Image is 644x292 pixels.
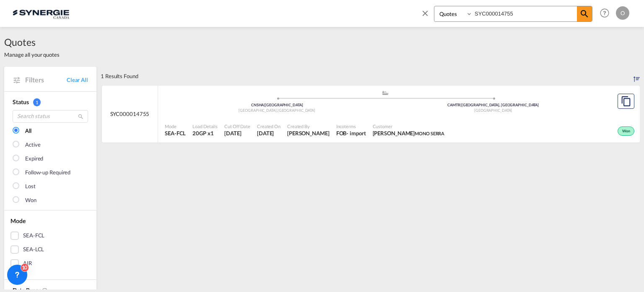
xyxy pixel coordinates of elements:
[616,6,629,20] div: O
[257,129,280,137] span: 15 Sep 2025
[25,141,40,149] div: Active
[278,108,315,113] span: [GEOGRAPHIC_DATA]
[13,98,88,106] div: Status 1
[421,6,434,26] span: icon-close
[373,123,445,129] span: Customer
[192,129,218,137] span: 20GP x 1
[473,6,577,21] input: Enter Quotation Number
[13,110,88,123] input: Search status
[287,129,330,137] span: Adriana Groposila
[67,76,88,84] a: Clear All
[10,217,26,224] span: Mode
[336,123,366,129] span: Incoterms
[380,91,390,95] md-icon: assets/icons/custom/ship-fill.svg
[579,9,589,19] md-icon: icon-magnify
[10,231,90,240] md-checkbox: SEA-FCL
[251,103,303,107] span: CNSHA [GEOGRAPHIC_DATA]
[224,123,250,129] span: Cut Off Date
[621,96,631,106] md-icon: assets/icons/custom/copyQuote.svg
[597,6,616,21] div: Help
[25,127,31,135] div: All
[264,103,265,107] span: |
[25,75,67,84] span: Filters
[287,123,330,129] span: Created By
[25,182,36,191] div: Lost
[618,94,634,109] button: Copy Quote
[78,113,84,120] md-icon: icon-magnify
[597,6,612,20] span: Help
[10,245,90,254] md-checkbox: SEA-LCL
[165,123,186,129] span: Mode
[421,8,430,18] md-icon: icon-close
[4,51,60,58] span: Manage all your quotes
[277,108,278,113] span: ,
[447,103,539,107] span: CAMTR [GEOGRAPHIC_DATA], [GEOGRAPHIC_DATA]
[474,108,512,113] span: [GEOGRAPHIC_DATA]
[373,129,445,137] span: ANGELO MASTROMONACO MONO SERRA
[165,129,186,137] span: SEA-FCL
[33,98,41,106] span: 1
[25,155,43,163] div: Expired
[618,126,634,136] div: Won
[13,98,29,105] span: Status
[346,129,366,137] div: - import
[10,259,90,268] md-checkbox: AIR
[239,108,277,113] span: [GEOGRAPHIC_DATA]
[415,131,444,136] span: MONO SERRA
[257,123,280,129] span: Created On
[25,168,70,177] div: Follow-up Required
[25,196,36,205] div: Won
[192,123,218,129] span: Load Details
[336,129,347,137] div: FOB
[23,259,32,268] div: AIR
[336,129,366,137] div: FOB import
[577,6,592,21] span: icon-magnify
[622,129,632,134] span: Won
[634,67,640,85] div: Sort by: Created On
[101,67,138,85] div: 1 Results Found
[224,129,250,137] span: 15 Sep 2025
[102,86,640,143] div: SYC000014755 assets/icons/custom/ship-fill.svgassets/icons/custom/roll-o-plane.svgOriginPort of S...
[13,4,69,23] img: 1f56c880d42311ef80fc7dca854c8e59.png
[23,231,44,240] div: SEA-FCL
[4,35,60,49] span: Quotes
[23,245,44,254] div: SEA-LCL
[110,110,150,118] span: SYC000014755
[460,103,462,107] span: |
